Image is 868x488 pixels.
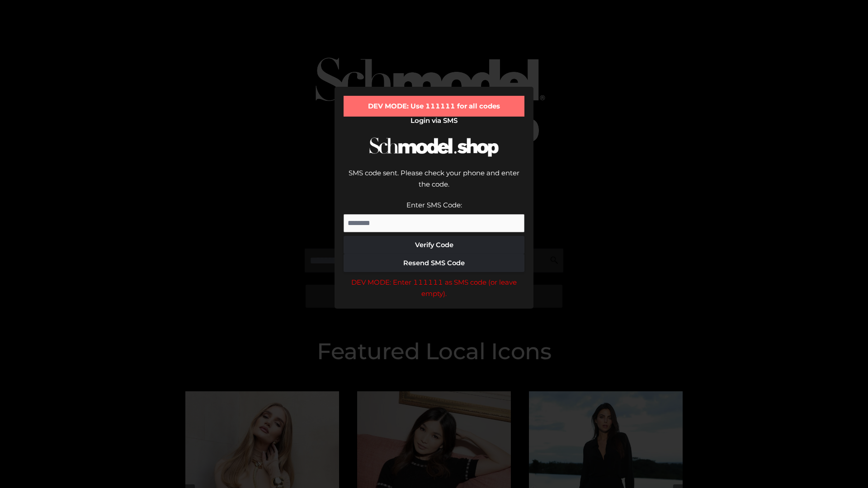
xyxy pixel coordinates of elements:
[344,167,524,199] div: SMS code sent. Please check your phone and enter the code.
[344,236,524,254] button: Verify Code
[406,201,462,209] label: Enter SMS Code:
[344,254,524,272] button: Resend SMS Code
[344,117,524,125] h2: Login via SMS
[344,277,524,300] div: DEV MODE: Enter 111111 as SMS code (or leave empty).
[366,129,502,165] img: Schmodel Logo
[344,96,524,117] div: DEV MODE: Use 111111 for all codes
